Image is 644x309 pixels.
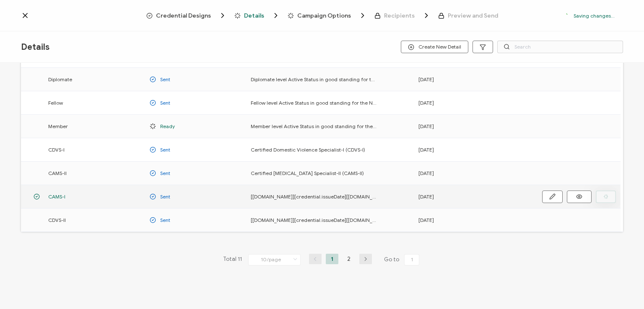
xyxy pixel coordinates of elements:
span: CDVS-II [48,215,66,225]
span: Recipients [374,11,431,20]
span: Sent [160,75,170,84]
span: Fellow [48,98,63,108]
span: Member level Active Status in good standing for the National [MEDICAL_DATA] Association (NAMA) [251,121,377,131]
span: Sent [160,98,170,108]
p: Saving changes... [574,13,615,19]
span: Preview and Send [438,13,498,19]
span: Details [234,11,280,20]
span: CAMS-II [48,168,67,178]
li: 1 [326,254,338,264]
span: [[DOMAIN_NAME]][credential.issueDate][[DOMAIN_NAME]] [251,215,377,225]
span: CAMS-I [48,192,65,201]
span: Diplomate [48,75,72,84]
span: Member [48,121,68,131]
span: Campaign Options [288,11,367,20]
span: Certified [MEDICAL_DATA] Specialist-II (CAMS-II) [251,168,364,178]
span: Total 11 [223,254,242,265]
span: Credential Designs [156,13,211,19]
div: [DATE] [414,168,515,178]
div: [DATE] [414,192,515,201]
span: Sent [160,145,170,154]
div: [DATE] [414,98,515,108]
input: Search [497,41,623,53]
iframe: Chat Widget [602,269,644,309]
span: Preview and Send [448,13,498,19]
span: Credential Designs [146,11,227,20]
div: [DATE] [414,75,515,84]
span: Fellow level Active Status in good standing for the National [MEDICAL_DATA] Association (NAMA) [251,98,377,108]
div: [DATE] [414,145,515,154]
div: [DATE] [414,121,515,131]
span: Sent [160,192,170,201]
span: [[DOMAIN_NAME]][credential.issueDate][[DOMAIN_NAME]] [251,192,377,201]
span: Recipients [384,13,415,19]
span: Sent [160,215,170,225]
span: Ready [160,121,175,131]
span: Sent [160,168,170,178]
span: Go to [384,254,421,265]
div: Breadcrumb [146,11,498,20]
span: Campaign Options [297,13,351,19]
span: Create New Detail [408,44,461,50]
span: Details [21,42,49,52]
button: Create New Detail [401,41,468,53]
li: 2 [343,254,355,264]
span: Certified Domestic Violence Specialist-I (CDVS-I) [251,145,365,154]
div: [DATE] [414,215,515,225]
span: Details [244,13,264,19]
span: CDVS-I [48,145,65,154]
input: Select [248,254,301,265]
span: Diplomate level Active Status in good standing for the National [MEDICAL_DATA] Association (NAMA) [251,75,377,84]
